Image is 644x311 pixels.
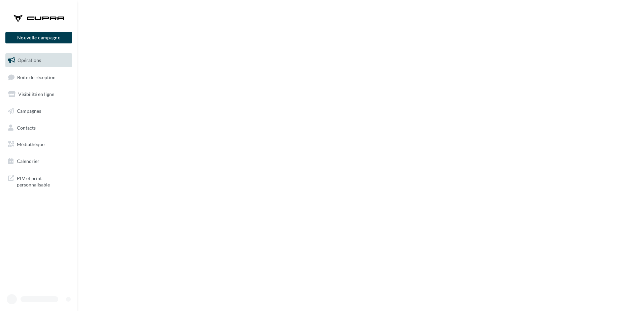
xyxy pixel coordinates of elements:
a: Visibilité en ligne [4,87,73,101]
span: Opérations [18,57,41,63]
span: Calendrier [17,158,39,164]
span: Boîte de réception [17,74,56,80]
a: Opérations [4,53,73,67]
a: Calendrier [4,154,73,168]
a: Médiathèque [4,137,73,151]
span: Contacts [17,125,36,130]
span: PLV et print personnalisable [17,174,69,188]
button: Nouvelle campagne [5,32,72,43]
a: Campagnes [4,104,73,118]
a: PLV et print personnalisable [4,171,73,191]
a: Contacts [4,121,73,135]
span: Médiathèque [17,141,44,147]
span: Campagnes [17,108,41,114]
a: Boîte de réception [4,70,73,84]
span: Visibilité en ligne [18,91,54,97]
